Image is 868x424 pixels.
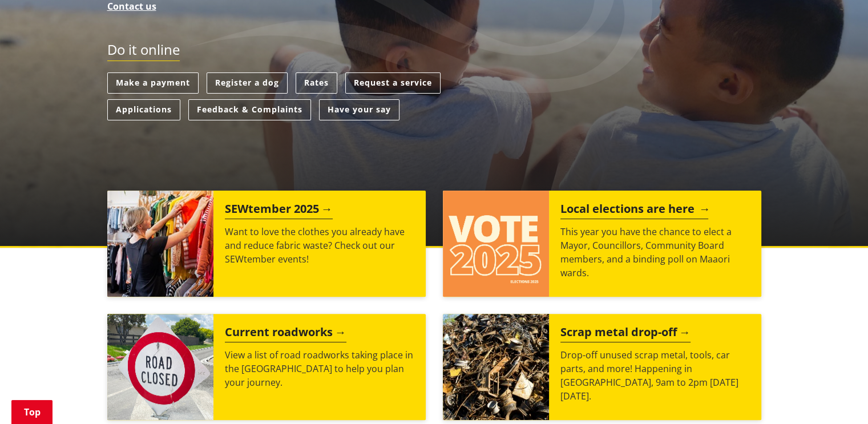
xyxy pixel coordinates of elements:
[225,225,414,266] p: Want to love the clothes you already have and reduce fabric waste? Check out our SEWtember events!
[560,348,750,403] p: Drop-off unused scrap metal, tools, car parts, and more! Happening in [GEOGRAPHIC_DATA], 9am to 2...
[107,72,199,94] a: Make a payment
[443,314,761,420] a: A massive pile of rusted scrap metal, including wheels and various industrial parts, under a clea...
[107,42,180,62] h2: Do it online
[107,314,426,420] a: Current roadworks View a list of road roadworks taking place in the [GEOGRAPHIC_DATA] to help you...
[207,72,288,94] a: Register a dog
[225,348,414,389] p: View a list of road roadworks taking place in the [GEOGRAPHIC_DATA] to help you plan your journey.
[345,72,441,94] a: Request a service
[443,314,549,420] img: Scrap metal collection
[188,99,311,120] a: Feedback & Complaints
[107,191,213,297] img: SEWtember
[560,225,750,280] p: This year you have the chance to elect a Mayor, Councillors, Community Board members, and a bindi...
[560,202,708,219] h2: Local elections are here
[107,314,213,420] img: Road closed sign
[443,191,549,297] img: Vote 2025
[225,325,346,342] h2: Current roadworks
[560,325,691,342] h2: Scrap metal drop-off
[107,191,426,297] a: SEWtember 2025 Want to love the clothes you already have and reduce fabric waste? Check out our S...
[319,99,399,120] a: Have your say
[443,191,761,297] a: Local elections are here This year you have the chance to elect a Mayor, Councillors, Community B...
[225,202,333,219] h2: SEWtember 2025
[11,400,53,424] a: Top
[296,72,337,94] a: Rates
[815,376,857,417] iframe: Messenger Launcher
[107,99,180,120] a: Applications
